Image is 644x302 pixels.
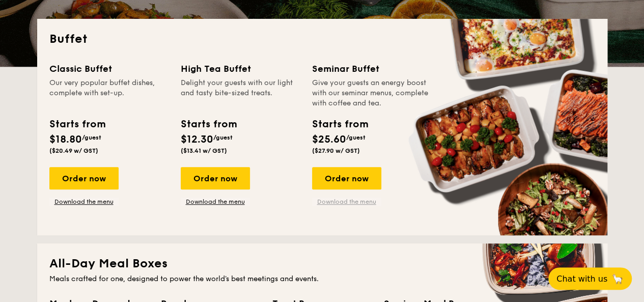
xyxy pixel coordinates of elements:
[312,117,368,132] div: Starts from
[312,198,381,206] a: Download the menu
[49,147,98,154] span: ($20.49 w/ GST)
[312,133,346,146] span: $25.60
[49,167,119,189] div: Order now
[82,134,101,141] span: /guest
[346,134,366,141] span: /guest
[49,31,595,47] h2: Buffet
[49,274,595,284] div: Meals crafted for one, designed to power the world's best meetings and events.
[181,147,227,154] span: ($13.41 w/ GST)
[548,267,632,290] button: Chat with us🦙
[181,133,213,146] span: $12.30
[49,117,105,132] div: Starts from
[312,62,431,76] div: Seminar Buffet
[312,167,381,189] div: Order now
[556,274,607,284] span: Chat with us
[312,78,431,108] div: Give your guests an energy boost with our seminar menus, complete with coffee and tea.
[181,198,250,206] a: Download the menu
[181,78,300,108] div: Delight your guests with our light and tasty bite-sized treats.
[181,167,250,189] div: Order now
[213,134,233,141] span: /guest
[312,147,360,154] span: ($27.90 w/ GST)
[611,273,624,285] span: 🦙
[49,133,82,146] span: $18.80
[181,117,236,132] div: Starts from
[49,198,119,206] a: Download the menu
[49,62,169,76] div: Classic Buffet
[49,256,595,272] h2: All-Day Meal Boxes
[49,78,169,108] div: Our very popular buffet dishes, complete with set-up.
[181,62,300,76] div: High Tea Buffet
